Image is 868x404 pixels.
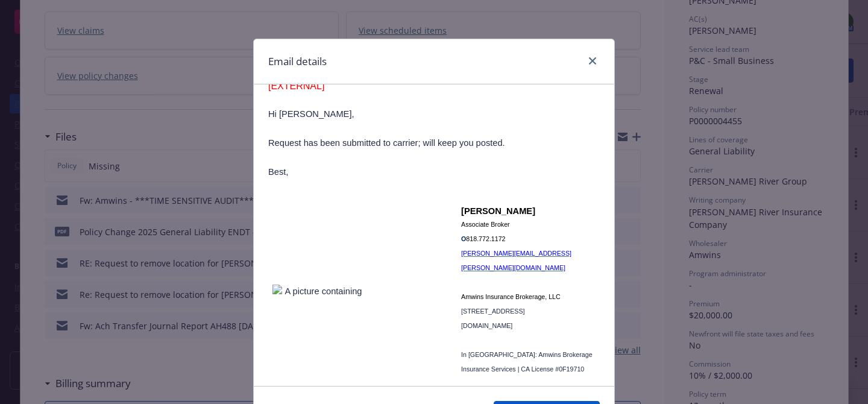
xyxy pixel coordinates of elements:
span: [STREET_ADDRESS] [461,308,524,315]
a: [PERSON_NAME][EMAIL_ADDRESS][PERSON_NAME][DOMAIN_NAME] [461,250,571,271]
span: Amwins Insurance Brokerage, LLC [461,293,561,300]
img: image002.png@01DBDBB7.DACB5B60 [382,256,383,342]
span: In [GEOGRAPHIC_DATA]: Amwins Brokerage Insurance Services | CA License #0F19710 [461,351,593,373]
span: Best, [268,167,288,177]
img: A picture containing light, outdoor, traffic, lit Description automatically generated [272,285,365,298]
span: O [461,235,466,242]
span: Associate Broker [461,221,510,228]
span: 818.772.1172 [466,235,505,242]
span: [PERSON_NAME] [461,206,535,216]
span: [DOMAIN_NAME] [461,322,512,329]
